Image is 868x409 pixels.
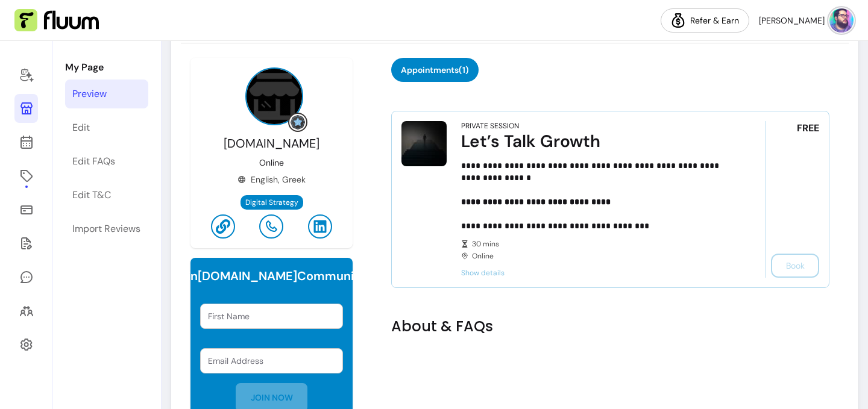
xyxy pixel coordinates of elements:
span: Show details [461,268,732,278]
a: Edit FAQs [65,147,148,176]
h2: About & FAQs [391,317,829,336]
a: Home [14,60,38,89]
span: [DOMAIN_NAME] [224,136,319,151]
a: Offerings [14,161,38,190]
input: First Name [208,310,335,322]
span: Digital Strategy [245,198,298,207]
span: FREE [797,121,819,136]
a: Settings [14,330,38,359]
div: Preview [72,87,107,101]
a: My Messages [14,263,38,292]
p: My Page [65,60,148,75]
img: Fluum Logo [14,9,99,32]
a: Forms [14,229,38,258]
div: Import Reviews [72,222,140,236]
span: [PERSON_NAME] [759,14,825,27]
a: My Page [14,94,38,123]
input: Email Address [208,355,335,367]
a: Calendar [14,128,38,157]
button: avatar[PERSON_NAME] [759,8,854,33]
div: Edit [72,120,90,135]
a: Clients [14,296,38,325]
img: avatar [829,8,854,33]
div: English, Greek [237,173,306,186]
h6: Join [DOMAIN_NAME] Community! [174,267,370,284]
a: Edit T&C [65,181,148,210]
div: Let’s Talk Growth [461,131,732,152]
button: Appointments(1) [391,58,479,82]
a: Import Reviews [65,214,148,243]
div: Edit T&C [72,188,111,202]
p: Online [259,157,284,169]
img: Provider image [245,67,303,125]
img: Let’s Talk Growth [401,121,447,166]
a: Preview [65,80,148,108]
a: Refer & Earn [661,8,749,33]
span: 30 mins [472,239,732,249]
div: Edit FAQs [72,154,115,169]
img: Grow [291,115,305,130]
a: Edit [65,113,148,142]
div: Private Session [461,121,519,131]
a: Sales [14,195,38,224]
div: Online [461,239,732,261]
